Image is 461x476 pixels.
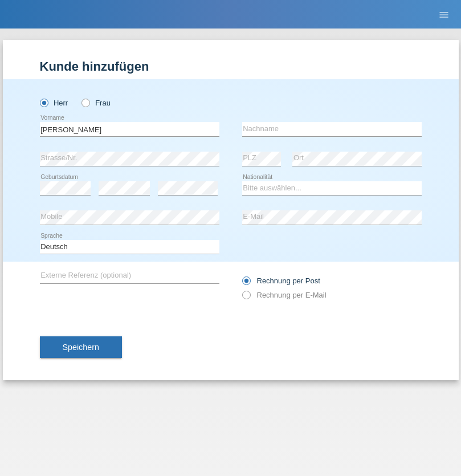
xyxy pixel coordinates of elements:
[40,99,47,106] input: Herr
[433,11,455,18] a: menu
[242,291,327,299] label: Rechnung per E-Mail
[40,99,68,107] label: Herr
[81,99,89,106] input: Frau
[242,291,250,305] input: Rechnung per E-Mail
[81,99,111,107] label: Frau
[438,9,450,21] i: menu
[40,336,122,358] button: Speichern
[242,276,250,291] input: Rechnung per Post
[40,59,422,74] h1: Kunde hinzufügen
[242,276,320,285] label: Rechnung per Post
[63,343,99,352] span: Speichern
